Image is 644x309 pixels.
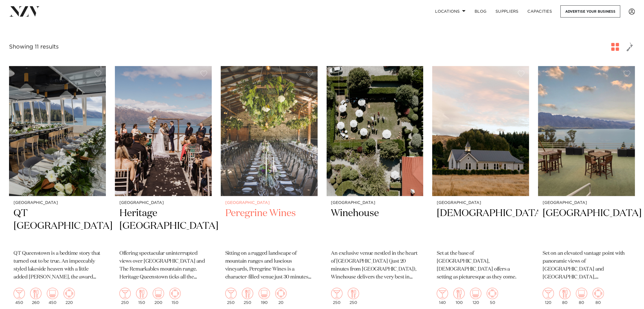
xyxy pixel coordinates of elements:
small: [GEOGRAPHIC_DATA] [331,201,419,205]
p: An exclusive venue nestled in the heart of [GEOGRAPHIC_DATA] (just 20 minutes from [GEOGRAPHIC_DA... [331,250,419,281]
div: 80 [593,288,604,305]
h2: Heritage [GEOGRAPHIC_DATA] [119,207,207,245]
small: [GEOGRAPHIC_DATA] [225,201,313,205]
a: SUPPLIERS [491,5,523,18]
img: cocktail.png [119,288,131,299]
div: 250 [331,288,342,305]
p: Set on an elevated vantage point with panoramic views of [GEOGRAPHIC_DATA] and [GEOGRAPHIC_DATA],... [543,250,630,281]
div: 250 [242,288,253,305]
div: 120 [470,288,481,305]
img: theatre.png [259,288,270,299]
img: theatre.png [576,288,587,299]
img: dining.png [242,288,253,299]
div: 200 [153,288,164,305]
div: 260 [30,288,42,305]
div: 20 [275,288,287,305]
div: 450 [47,288,58,305]
div: 190 [259,288,270,305]
h2: Winehouse [331,207,419,245]
div: 250 [348,288,359,305]
div: 220 [64,288,75,305]
img: theatre.png [470,288,481,299]
div: 250 [119,288,131,305]
img: dining.png [136,288,147,299]
img: cocktail.png [225,288,237,299]
img: meeting.png [593,288,604,299]
small: [GEOGRAPHIC_DATA] [14,201,101,205]
img: meeting.png [169,288,181,299]
div: 80 [559,288,571,305]
small: [GEOGRAPHIC_DATA] [119,201,207,205]
h2: QT [GEOGRAPHIC_DATA] [14,207,101,245]
p: QT Queenstown is a bedtime story that turned out to be true. An impeccably styled lakeside heaven... [14,250,101,281]
img: theatre.png [153,288,164,299]
img: cocktail.png [14,288,25,299]
img: dining.png [453,288,465,299]
div: 100 [453,288,465,305]
h2: [DEMOGRAPHIC_DATA] [437,207,525,245]
small: [GEOGRAPHIC_DATA] [543,201,630,205]
p: Sitting on a rugged landscape of mountain ranges and luscious vineyards, Peregrine Wines is a cha... [225,250,313,281]
img: dining.png [348,288,359,299]
img: dining.png [559,288,571,299]
div: 450 [14,288,25,305]
a: BLOG [470,5,491,18]
img: theatre.png [47,288,58,299]
div: 140 [437,288,448,305]
p: Offering spectacular uninterrupted views over [GEOGRAPHIC_DATA] and The Remarkables mountain rang... [119,250,207,281]
div: 80 [576,288,587,305]
div: 50 [487,288,498,305]
h2: Peregrine Wines [225,207,313,245]
img: cocktail.png [543,288,554,299]
img: meeting.png [275,288,287,299]
p: Set at the base of [GEOGRAPHIC_DATA], [DEMOGRAPHIC_DATA] offers a setting as picturesque as they ... [437,250,525,281]
img: meeting.png [487,288,498,299]
div: 150 [136,288,147,305]
div: 250 [225,288,237,305]
img: nzv-logo.png [9,6,40,16]
img: Rooftop event space at Mercure Queenstown Resort [538,66,635,196]
h2: [GEOGRAPHIC_DATA] [543,207,630,245]
div: 150 [169,288,181,305]
div: Showing 11 results [9,43,59,51]
img: cocktail.png [331,288,342,299]
a: Advertise your business [560,5,620,18]
a: Locations [431,5,470,18]
img: cocktail.png [437,288,448,299]
small: [GEOGRAPHIC_DATA] [437,201,525,205]
img: meeting.png [64,288,75,299]
div: 120 [543,288,554,305]
a: Capacities [523,5,557,18]
img: dining.png [30,288,42,299]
